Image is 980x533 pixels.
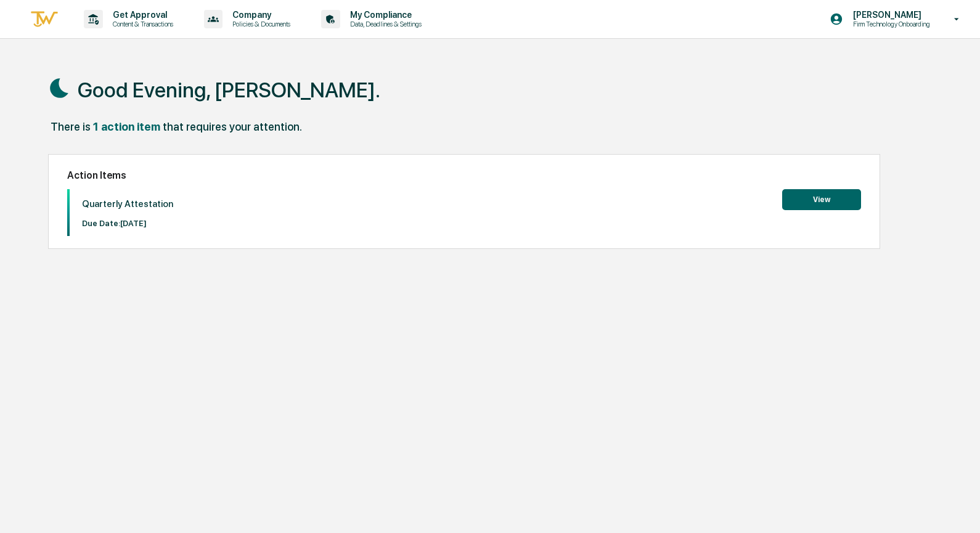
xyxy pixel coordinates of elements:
[78,78,380,102] h1: Good Evening, [PERSON_NAME].
[163,120,302,133] div: that requires your attention.
[93,120,160,133] div: 1 action item
[67,169,861,181] h2: Action Items
[782,189,861,210] button: View
[82,198,173,210] p: Quarterly Attestation
[843,20,936,28] p: Firm Technology Onboarding
[782,193,861,205] a: View
[843,10,936,20] p: [PERSON_NAME]
[223,20,296,28] p: Policies & Documents
[340,10,428,20] p: My Compliance
[51,120,91,133] div: There is
[103,10,179,20] p: Get Approval
[340,20,428,28] p: Data, Deadlines & Settings
[223,10,296,20] p: Company
[30,9,59,30] img: logo
[103,20,179,28] p: Content & Transactions
[82,219,173,228] p: Due Date: [DATE]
